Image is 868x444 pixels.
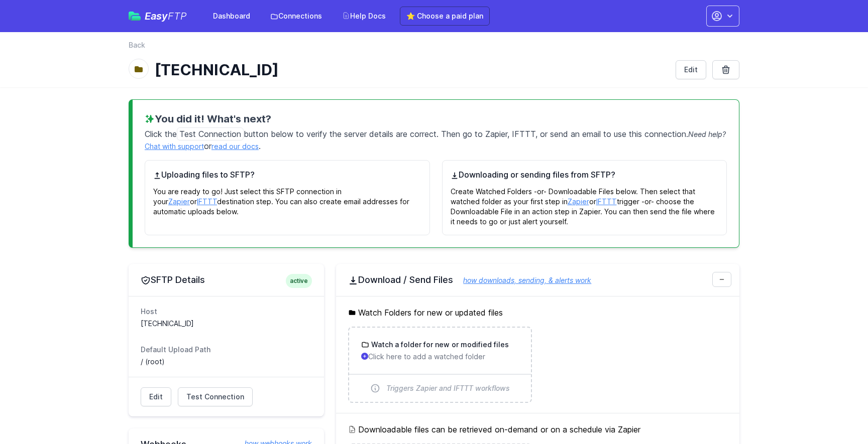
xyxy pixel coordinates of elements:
a: Edit [141,387,171,406]
span: FTP [168,10,187,22]
span: Test Connection [186,392,244,402]
img: easyftp_logo.png [129,12,141,21]
a: how downloads, sending, & alerts work [453,276,591,284]
h5: Downloadable files can be retrieved on-demand or on a schedule via Zapier [348,423,727,435]
a: Connections [264,7,328,25]
p: Create Watched Folders -or- Downloadable Files below. Then select that watched folder as your fir... [451,181,719,227]
h3: You did it! What's next? [145,112,727,126]
a: EasyFTP [129,11,187,21]
a: ⭐ Choose a paid plan [400,7,490,26]
a: Zapier [168,197,190,206]
span: active [286,274,312,288]
span: Triggers Zapier and IFTTT workflows [386,383,510,393]
a: IFTTT [197,197,217,206]
h2: Download / Send Files [348,274,727,286]
a: Back [129,40,145,50]
p: Click here to add a watched folder [361,352,518,362]
h2: SFTP Details [141,274,312,286]
nav: Breadcrumb [129,40,739,56]
dt: Default Upload Path [141,345,312,355]
h4: Uploading files to SFTP? [153,169,421,181]
h1: [TECHNICAL_ID] [155,61,668,79]
a: Zapier [568,197,589,206]
dt: Host [141,307,312,317]
p: You are ready to go! Just select this SFTP connection in your or destination step. You can also c... [153,181,421,217]
span: Test Connection [177,127,244,140]
a: Edit [676,60,706,79]
span: Easy [145,11,187,21]
a: IFTTT [596,197,617,206]
a: Dashboard [207,7,256,25]
a: Test Connection [178,387,253,406]
p: Click the button below to verify the server details are correct. Then go to Zapier, IFTTT, or sen... [145,126,727,152]
dd: / (root) [141,357,312,367]
h4: Downloading or sending files from SFTP? [451,169,719,181]
a: Chat with support [145,142,204,151]
a: Watch a folder for new or modified files Click here to add a watched folder Triggers Zapier and I... [349,328,530,402]
span: Need help? [688,130,726,138]
iframe: Drift Widget Chat Controller [818,394,856,432]
a: Help Docs [336,7,392,25]
dd: [TECHNICAL_ID] [141,319,312,329]
h5: Watch Folders for new or updated files [348,307,727,319]
a: read our docs [211,142,259,151]
h3: Watch a folder for new or modified files [369,340,509,350]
